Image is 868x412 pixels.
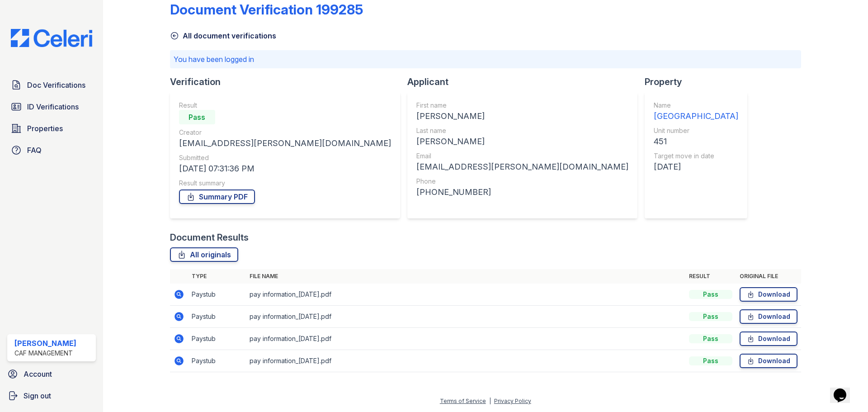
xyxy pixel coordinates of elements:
div: Name [654,101,738,110]
div: [PHONE_NUMBER] [416,186,628,199]
span: ID Verifications [27,101,79,112]
div: [GEOGRAPHIC_DATA] [654,110,738,123]
div: Creator [179,128,391,137]
div: Document Results [170,231,249,244]
div: [PERSON_NAME] [416,135,628,148]
div: Pass [689,312,732,321]
div: Phone [416,177,628,186]
div: | [489,398,491,404]
div: [PERSON_NAME] [14,338,76,349]
div: Submitted [179,153,391,162]
div: First name [416,101,628,110]
div: [EMAIL_ADDRESS][PERSON_NAME][DOMAIN_NAME] [179,137,391,150]
div: [PERSON_NAME] [416,110,628,123]
div: Document Verification 199285 [170,1,363,18]
div: [EMAIL_ADDRESS][PERSON_NAME][DOMAIN_NAME] [416,161,628,173]
th: Type [188,269,246,284]
td: Paystub [188,328,246,350]
a: Download [740,331,797,346]
p: You have been logged in [174,54,797,65]
a: Download [740,354,797,368]
th: Result [685,269,736,284]
td: Paystub [188,306,246,328]
a: FAQ [7,141,96,159]
div: Unit number [654,126,738,135]
span: Doc Verifications [27,80,85,90]
div: [DATE] [654,161,738,173]
a: Sign out [4,387,99,405]
div: Verification [170,76,407,88]
div: Result summary [179,179,391,188]
span: Sign out [24,390,51,401]
div: Last name [416,126,628,135]
td: pay information_[DATE].pdf [246,284,685,306]
th: Original file [736,269,801,284]
div: Pass [689,290,732,299]
a: Summary PDF [179,189,255,204]
a: ID Verifications [7,98,96,116]
div: Property [645,76,755,88]
span: Properties [27,123,63,134]
div: Pass [689,334,732,343]
div: Email [416,152,628,161]
a: Properties [7,119,96,137]
a: Name [GEOGRAPHIC_DATA] [654,101,738,123]
div: 451 [654,135,738,148]
a: Download [740,287,797,302]
div: Result [179,101,391,110]
a: Doc Verifications [7,76,96,94]
img: CE_Logo_Blue-a8612792a0a2168367f1c8372b55b34899dd931a85d93a1a3d3e32e68fde9ad4.png [4,29,99,47]
th: File name [246,269,685,284]
td: Paystub [188,284,246,306]
div: Target move in date [654,152,738,161]
a: Terms of Service [440,398,486,404]
div: Applicant [407,76,645,88]
td: pay information_[DATE].pdf [246,306,685,328]
span: Account [24,369,52,379]
iframe: chat widget [830,376,859,403]
a: Account [4,365,99,383]
a: Download [740,309,797,324]
td: Paystub [188,350,246,372]
a: All document verifications [170,30,276,41]
div: Pass [179,110,215,124]
a: Privacy Policy [494,398,531,404]
td: pay information_[DATE].pdf [246,328,685,350]
div: [DATE] 07:31:36 PM [179,162,391,175]
div: CAF Management [14,349,76,358]
a: All originals [170,247,238,262]
td: pay information_[DATE].pdf [246,350,685,372]
span: FAQ [27,145,42,156]
div: Pass [689,356,732,365]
